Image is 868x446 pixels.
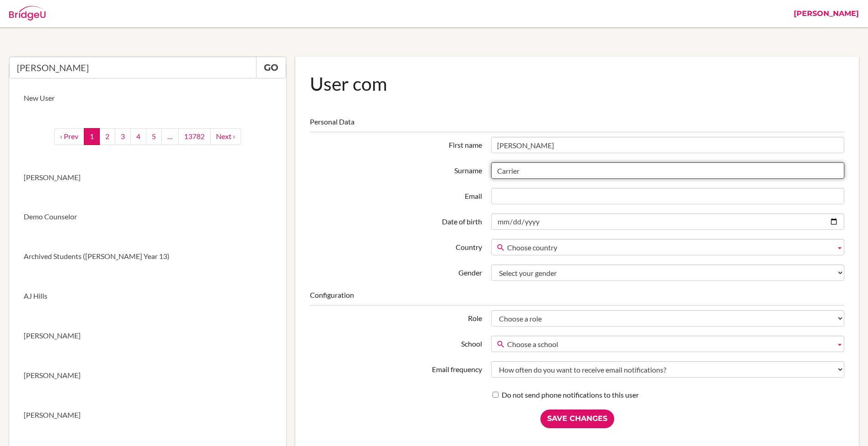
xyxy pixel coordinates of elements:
[9,395,286,435] a: [PERSON_NAME]
[305,137,487,150] label: First name
[540,410,614,428] input: Save Changes
[161,128,179,145] a: …
[493,390,639,400] label: Do not send phone notifications to this user
[9,158,286,197] a: [PERSON_NAME]
[305,264,487,278] label: Gender
[305,361,487,375] label: Email frequency
[507,336,832,353] span: Choose a school
[210,128,241,145] a: next
[305,336,487,349] label: School
[305,188,487,202] label: Email
[305,239,487,253] label: Country
[493,392,498,398] input: Do not send phone notifications to this user
[146,128,162,145] a: 5
[256,57,286,78] a: Go
[9,6,46,21] img: Bridge-U
[9,78,286,118] a: New User
[310,71,844,96] h1: User com
[54,128,84,145] a: ‹ Prev
[305,162,487,176] label: Surname
[9,57,257,78] input: Quicksearch user
[310,290,844,306] legend: Configuration
[115,128,131,145] a: 3
[9,356,286,395] a: [PERSON_NAME]
[99,128,115,145] a: 2
[305,310,487,324] label: Role
[9,316,286,356] a: [PERSON_NAME]
[310,117,844,132] legend: Personal Data
[507,239,832,256] span: Choose country
[9,237,286,276] a: Archived Students ([PERSON_NAME] Year 13)
[305,213,487,227] label: Date of birth
[130,128,146,145] a: 4
[178,128,211,145] a: 13782
[84,128,100,145] a: 1
[9,197,286,237] a: Demo Counselor
[9,276,286,316] a: AJ Hills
